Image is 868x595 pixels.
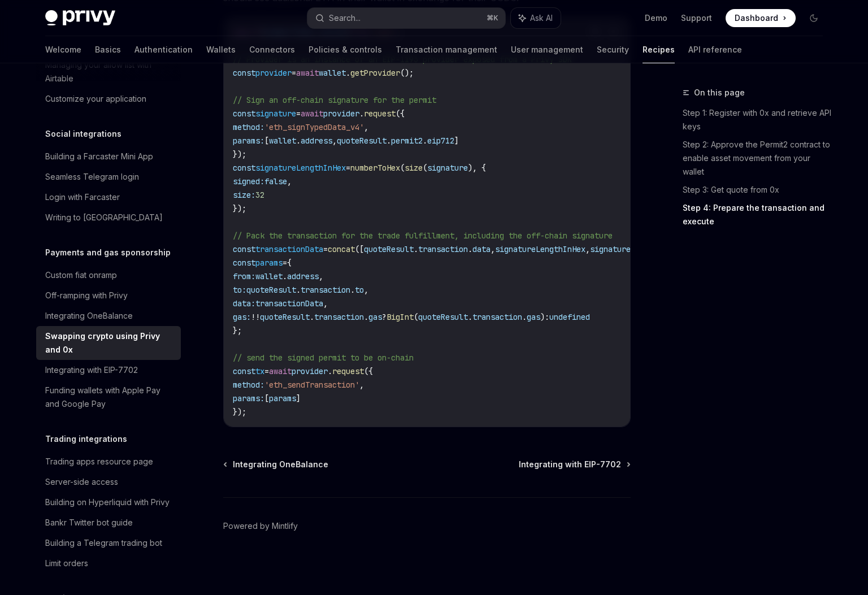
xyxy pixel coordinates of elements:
span: transactionData [255,244,323,254]
a: Demo [645,12,667,24]
span: request [364,108,396,119]
div: Building a Farcaster Mini App [45,150,153,163]
div: Funding wallets with Apple Pay and Google Pay [45,384,174,411]
span: = [296,108,301,119]
span: ] [454,136,459,146]
span: ), { [468,163,486,173]
span: address [301,136,332,146]
span: ( [414,312,418,322]
span: quoteResult [260,312,310,322]
span: quoteResult [364,244,414,254]
a: Integrating with EIP-7702 [519,459,630,470]
a: Recipes [643,36,675,63]
span: wallet [255,271,283,281]
span: params: [233,393,264,403]
span: . [468,244,472,254]
span: method: [233,380,264,390]
span: size: [233,190,255,200]
span: gas [527,312,540,322]
span: BigInt [387,312,414,322]
span: concat [328,244,355,254]
a: Dashboard [726,9,796,27]
span: wallet [319,68,346,78]
span: Integrating with EIP-7702 [519,459,621,470]
div: Server-side access [45,475,118,489]
span: address [287,271,319,281]
span: transaction [472,312,522,322]
span: , [491,244,495,254]
div: Bankr Twitter bot guide [45,516,133,529]
span: , [287,176,292,186]
span: const [233,366,255,376]
a: Powered by Mintlify [223,520,298,532]
span: quoteResult [418,312,468,322]
span: wallet [269,136,296,146]
div: Swapping crypto using Privy and 0x [45,329,174,357]
span: await [296,68,319,78]
span: provider [323,108,359,119]
a: Server-side access [36,472,181,492]
span: const [233,258,255,268]
span: signatureLengthInHex [495,244,585,254]
img: dark logo [45,10,115,26]
div: Writing to [GEOGRAPHIC_DATA] [45,211,163,224]
div: Seamless Telegram login [45,170,139,184]
span: }; [233,325,242,336]
span: ([ [355,244,364,254]
span: size [405,163,423,173]
a: Seamless Telegram login [36,167,181,187]
span: transaction [314,312,364,322]
span: On this page [694,86,745,99]
span: }); [233,203,246,214]
span: params [269,393,296,403]
span: 'eth_signTypedData_v4' [264,122,364,132]
div: Integrating OneBalance [45,309,133,323]
div: Building on Hyperliquid with Privy [45,496,170,509]
span: signature [427,163,468,173]
span: Ask AI [530,12,553,24]
div: Off-ramping with Privy [45,289,128,302]
span: signatureLengthInHex [255,163,346,173]
span: [ [264,136,269,146]
a: User management [511,36,583,63]
a: Off-ramping with Privy [36,285,181,306]
span: = [292,68,296,78]
a: Custom fiat onramp [36,265,181,285]
span: = [346,163,350,173]
span: . [414,244,418,254]
span: , [319,271,323,281]
a: Step 4: Prepare the transaction and execute [683,199,832,231]
h5: Payments and gas sponsorship [45,246,171,259]
span: : [545,312,549,322]
div: Integrating with EIP-7702 [45,363,138,377]
a: Limit orders [36,553,181,574]
span: transactionData [255,298,323,309]
span: . [522,312,527,322]
a: Login with Farcaster [36,187,181,207]
a: Building a Farcaster Mini App [36,146,181,167]
span: = [323,244,328,254]
span: provider [292,366,328,376]
a: Basics [95,36,121,63]
span: { [287,258,292,268]
span: . [423,136,427,146]
a: Writing to [GEOGRAPHIC_DATA] [36,207,181,228]
span: }); [233,149,246,159]
span: transaction [301,285,350,295]
span: . [359,108,364,119]
span: ( [400,163,405,173]
span: 32 [255,190,264,200]
div: Building a Telegram trading bot [45,536,162,550]
a: Step 3: Get quote from 0x [683,181,832,199]
span: = [283,258,287,268]
div: Limit orders [45,557,88,570]
button: Ask AI [511,8,561,28]
span: undefined [549,312,590,322]
span: gas [368,312,382,322]
div: Customize your application [45,92,146,106]
div: Search... [329,11,361,25]
span: . [468,312,472,322]
span: ({ [364,366,373,376]
span: . [350,285,355,295]
span: eip712 [427,136,454,146]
